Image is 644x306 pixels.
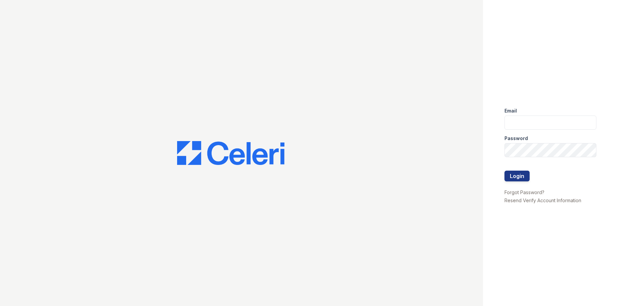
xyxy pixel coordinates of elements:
[177,141,284,165] img: CE_Logo_Blue-a8612792a0a2168367f1c8372b55b34899dd931a85d93a1a3d3e32e68fde9ad4.png
[504,135,528,142] label: Password
[504,107,517,114] label: Email
[504,189,544,195] a: Forgot Password?
[504,171,530,181] button: Login
[504,198,581,203] a: Resend Verify Account Information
